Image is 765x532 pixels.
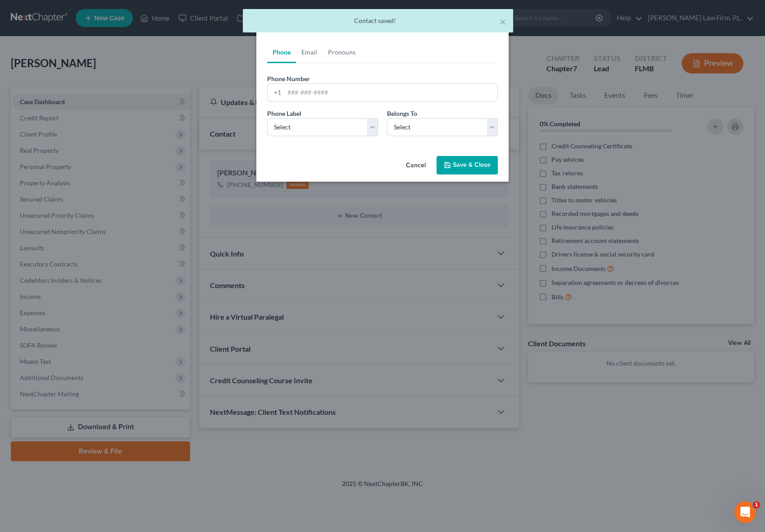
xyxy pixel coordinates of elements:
button: Cancel [399,157,433,175]
iframe: Intercom live chat [734,501,756,523]
span: Phone Number [267,75,310,83]
button: × [500,16,506,27]
a: Email [296,41,323,63]
input: ###-###-#### [284,84,497,101]
span: Belongs To [387,110,417,117]
span: 1 [753,501,760,509]
a: Phone [267,41,296,63]
a: Pronouns [323,41,361,63]
span: Phone Label [267,110,301,117]
div: +1 [268,84,284,101]
button: Save & Close [437,156,498,175]
div: Contact saved! [250,16,506,25]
